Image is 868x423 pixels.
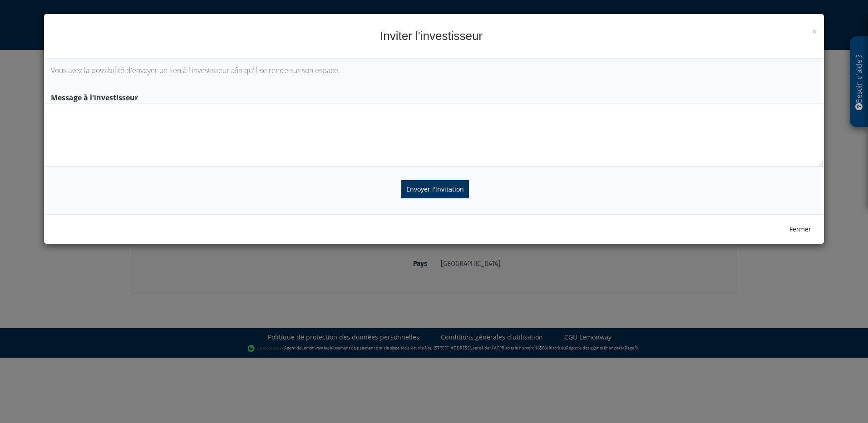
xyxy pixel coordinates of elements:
[51,28,818,44] h4: Inviter l'investisseur
[784,221,817,237] button: Fermer
[44,89,824,103] label: Message à l'investisseur
[812,25,817,38] span: ×
[854,41,864,123] p: Besoin d'aide ?
[401,180,469,198] input: Envoyer l'invitation
[51,65,818,76] p: Vous avez la possibilité d'envoyer un lien à l'investisseur afin qu'il se rende sur son espace.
